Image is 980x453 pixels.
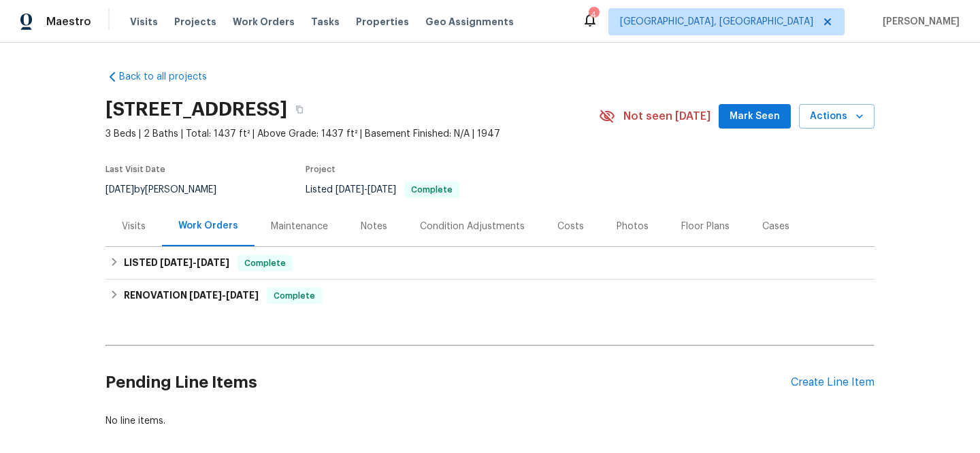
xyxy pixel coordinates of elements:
[877,15,960,29] span: [PERSON_NAME]
[306,185,459,195] span: Listed
[557,220,584,233] div: Costs
[105,414,875,428] div: No line items.
[105,182,233,198] div: by [PERSON_NAME]
[762,220,789,233] div: Cases
[271,220,328,233] div: Maintenance
[617,220,649,233] div: Photos
[420,220,525,233] div: Condition Adjustments
[730,108,780,125] span: Mark Seen
[623,110,710,123] span: Not seen [DATE]
[160,258,229,267] span: -
[406,186,458,194] span: Complete
[589,8,598,22] div: 4
[105,127,599,141] span: 3 Beds | 2 Baths | Total: 1437 ft² | Above Grade: 1437 ft² | Basement Finished: N/A | 1947
[122,220,146,233] div: Visits
[620,15,813,29] span: [GEOGRAPHIC_DATA], [GEOGRAPHIC_DATA]
[810,108,864,125] span: Actions
[46,15,91,29] span: Maestro
[239,256,291,270] span: Complete
[361,220,387,233] div: Notes
[336,185,364,195] span: [DATE]
[719,104,791,129] button: Mark Seen
[287,97,312,122] button: Copy Address
[105,103,287,116] h2: [STREET_ADDRESS]
[124,255,229,271] h6: LISTED
[356,15,409,29] span: Properties
[226,290,259,300] span: [DATE]
[268,289,321,303] span: Complete
[105,247,875,280] div: LISTED [DATE]-[DATE]Complete
[233,15,295,29] span: Work Orders
[197,258,229,267] span: [DATE]
[791,376,875,389] div: Create Line Item
[178,219,238,233] div: Work Orders
[124,288,259,304] h6: RENOVATION
[311,17,340,27] span: Tasks
[799,104,875,129] button: Actions
[105,185,134,195] span: [DATE]
[105,280,875,312] div: RENOVATION [DATE]-[DATE]Complete
[130,15,158,29] span: Visits
[336,185,396,195] span: -
[160,258,193,267] span: [DATE]
[425,15,514,29] span: Geo Assignments
[189,290,222,300] span: [DATE]
[681,220,730,233] div: Floor Plans
[174,15,216,29] span: Projects
[189,290,259,300] span: -
[306,165,336,173] span: Project
[105,70,236,84] a: Back to all projects
[105,165,165,173] span: Last Visit Date
[105,351,791,414] h2: Pending Line Items
[367,185,396,195] span: [DATE]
